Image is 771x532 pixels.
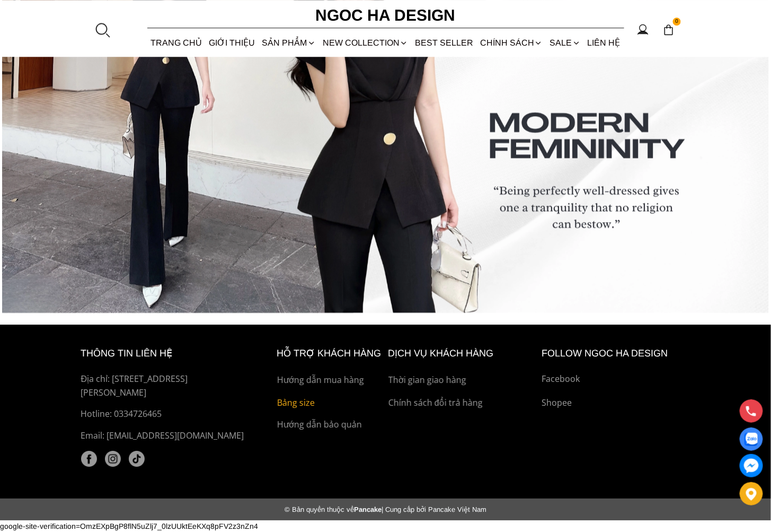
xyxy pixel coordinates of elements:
a: BEST SELLER [412,29,477,57]
div: SẢN PHẨM [259,29,319,57]
a: LIÊN HỆ [584,29,624,57]
span: 0 [673,18,681,26]
div: Pancake [71,505,701,513]
a: Bảng size [277,396,383,410]
a: Hướng dẫn mua hàng [277,373,383,387]
img: img-CART-ICON-ksit0nf1 [663,24,675,36]
a: TRANG CHỦ [147,29,206,57]
img: instagram [105,451,121,467]
img: Display image [745,433,758,446]
p: Địa chỉ: [STREET_ADDRESS][PERSON_NAME] [81,372,253,399]
a: Ngoc Ha Design [306,3,465,28]
a: facebook (1) [81,451,97,467]
a: Display image [740,428,763,451]
a: messenger [740,454,763,477]
h6: thông tin liên hệ [81,346,253,361]
span: © Bản quyền thuộc về [285,505,354,513]
a: SALE [546,29,584,57]
a: Chính sách đổi trả hàng [388,396,537,410]
a: Hướng dẫn bảo quản [277,418,383,432]
h6: Follow ngoc ha Design [542,346,690,361]
h6: Dịch vụ khách hàng [388,346,537,361]
a: Hotline: 0334726465 [81,407,253,421]
a: GIỚI THIỆU [206,29,259,57]
span: | Cung cấp bởi Pancake Việt Nam [382,505,486,513]
a: Facebook [542,372,690,386]
h6: hỗ trợ khách hàng [277,346,383,361]
a: tiktok [129,451,145,467]
a: Thời gian giao hàng [388,373,537,387]
div: Chính sách [477,29,546,57]
a: Shopee [542,396,690,410]
a: NEW COLLECTION [319,29,411,57]
p: Email: [EMAIL_ADDRESS][DOMAIN_NAME] [81,429,253,443]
